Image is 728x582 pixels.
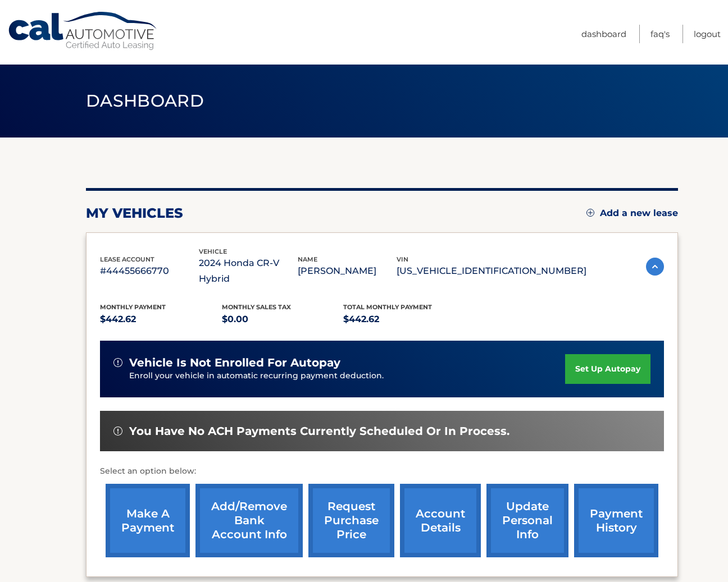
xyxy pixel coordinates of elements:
p: 2024 Honda CR-V Hybrid [199,255,298,287]
p: $0.00 [222,311,344,327]
a: Cal Automotive [7,11,159,51]
img: alert-white.svg [113,427,122,436]
img: accordion-active.svg [646,258,664,276]
a: update personal info [486,484,568,557]
span: vehicle [199,248,227,255]
a: Add a new lease [586,208,678,219]
p: Enroll your vehicle in automatic recurring payment deduction. [129,370,565,382]
span: Total Monthly Payment [343,303,432,311]
span: lease account [100,255,154,263]
a: Logout [694,25,721,43]
span: vehicle is not enrolled for autopay [129,356,340,370]
a: FAQ's [650,25,670,43]
a: Add/Remove bank account info [195,484,303,557]
a: Dashboard [581,25,626,43]
a: set up autopay [565,354,650,384]
p: Select an option below: [100,465,664,478]
h2: my vehicles [86,205,183,222]
p: [PERSON_NAME] [298,263,397,279]
a: account details [400,484,481,557]
a: make a payment [106,484,190,557]
img: add.svg [586,209,594,217]
span: vin [397,255,408,263]
p: $442.62 [343,311,465,327]
p: [US_VEHICLE_IDENTIFICATION_NUMBER] [397,263,586,279]
span: Monthly Payment [100,303,166,311]
span: You have no ACH payments currently scheduled or in process. [129,424,509,438]
p: #44455666770 [100,263,199,279]
a: request purchase price [308,484,394,557]
span: name [298,255,317,263]
p: $442.62 [100,311,222,327]
span: Dashboard [86,90,204,111]
a: payment history [574,484,658,557]
span: Monthly sales Tax [222,303,291,311]
img: alert-white.svg [113,358,122,367]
